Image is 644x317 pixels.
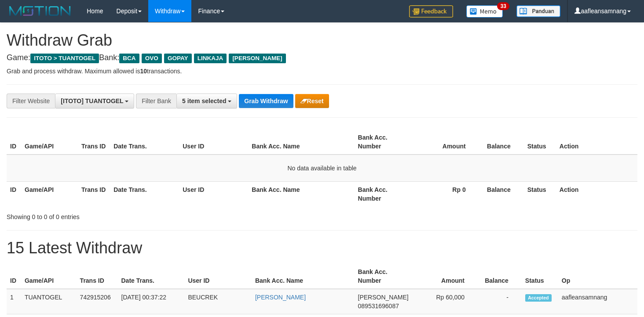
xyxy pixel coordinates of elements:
[516,5,560,17] img: panduan.png
[21,289,77,314] td: TUANTOGEL
[77,264,118,289] th: Trans ID
[478,289,522,314] td: -
[556,181,637,206] th: Action
[525,294,552,302] span: Accepted
[248,130,354,155] th: Bank Acc. Name
[179,181,248,206] th: User ID
[479,130,524,155] th: Balance
[55,94,134,108] button: [ITOTO] TUANTOGEL
[358,303,399,310] span: Copy 089531696087 to clipboard
[412,264,478,289] th: Amount
[248,181,354,206] th: Bank Acc. Name
[558,264,637,289] th: Op
[7,54,637,62] h4: Game: Bank:
[179,130,248,155] th: User ID
[78,130,110,155] th: Trans ID
[119,54,139,63] span: BCA
[255,294,306,301] a: [PERSON_NAME]
[252,264,355,289] th: Bank Acc. Name
[355,181,411,206] th: Bank Acc. Number
[466,5,503,18] img: Button%20Memo.svg
[7,4,73,18] img: MOTION_logo.png
[110,181,179,206] th: Date Trans.
[30,54,99,63] span: ITOTO > TUANTOGEL
[176,94,237,108] button: 5 item selected
[7,264,21,289] th: ID
[78,181,110,206] th: Trans ID
[7,94,55,108] div: Filter Website
[411,130,479,155] th: Amount
[355,264,412,289] th: Bank Acc. Number
[524,181,556,206] th: Status
[182,97,226,104] span: 5 item selected
[136,94,176,108] div: Filter Bank
[7,209,262,221] div: Showing 0 to 0 of 0 entries
[110,130,179,155] th: Date Trans.
[524,130,556,155] th: Status
[7,67,637,76] p: Grab and process withdraw. Maximum allowed is transactions.
[478,264,522,289] th: Balance
[295,94,329,108] button: Reset
[21,181,78,206] th: Game/API
[21,264,77,289] th: Game/API
[409,5,453,18] img: Feedback.jpg
[118,264,185,289] th: Date Trans.
[558,289,637,314] td: aafleansamnang
[239,94,293,108] button: Grab Withdraw
[7,181,21,206] th: ID
[77,289,118,314] td: 742915206
[411,181,479,206] th: Rp 0
[7,130,21,155] th: ID
[7,155,637,182] td: No data available in table
[497,2,509,10] span: 33
[142,54,162,63] span: OVO
[7,239,637,257] h1: 15 Latest Withdraw
[355,130,411,155] th: Bank Acc. Number
[522,264,558,289] th: Status
[229,54,285,63] span: [PERSON_NAME]
[21,130,78,155] th: Game/API
[7,289,21,314] td: 1
[479,181,524,206] th: Balance
[358,294,409,301] span: [PERSON_NAME]
[184,264,252,289] th: User ID
[7,32,637,49] h1: Withdraw Grab
[164,54,192,63] span: GOPAY
[61,97,123,104] span: [ITOTO] TUANTOGEL
[412,289,478,314] td: Rp 60,000
[184,289,252,314] td: BEUCREK
[118,289,185,314] td: [DATE] 00:37:22
[194,54,227,63] span: LINKAJA
[140,68,147,75] strong: 10
[556,130,637,155] th: Action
